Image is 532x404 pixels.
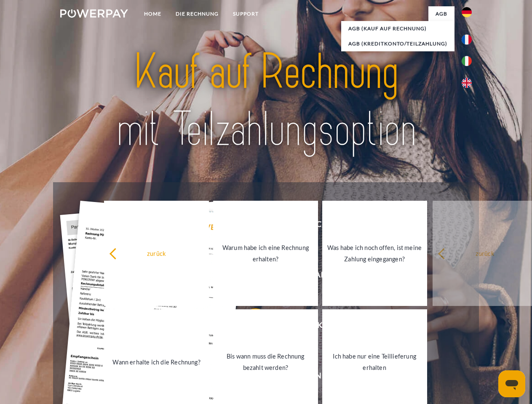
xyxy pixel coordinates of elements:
[226,6,266,21] a: SUPPORT
[462,78,472,88] img: en
[462,35,472,45] img: fr
[428,6,454,21] a: agb
[341,36,454,51] a: AGB (Kreditkonto/Teilzahlung)
[218,242,313,265] div: Warum habe ich eine Rechnung erhalten?
[327,242,422,265] div: Was habe ich noch offen, ist meine Zahlung eingegangen?
[322,201,427,306] a: Was habe ich noch offen, ist meine Zahlung eingegangen?
[109,356,204,367] div: Wann erhalte ich die Rechnung?
[109,247,204,259] div: zurück
[168,6,226,21] a: DIE RECHNUNG
[137,6,168,21] a: Home
[341,21,454,36] a: AGB (Kauf auf Rechnung)
[462,7,472,17] img: de
[80,40,452,161] img: title-powerpay_de.svg
[498,370,525,397] iframe: Schaltfläche zum Öffnen des Messaging-Fensters
[60,9,128,18] img: logo-powerpay-white.svg
[218,351,313,373] div: Bis wann muss die Rechnung bezahlt werden?
[462,56,472,66] img: it
[327,351,422,373] div: Ich habe nur eine Teillieferung erhalten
